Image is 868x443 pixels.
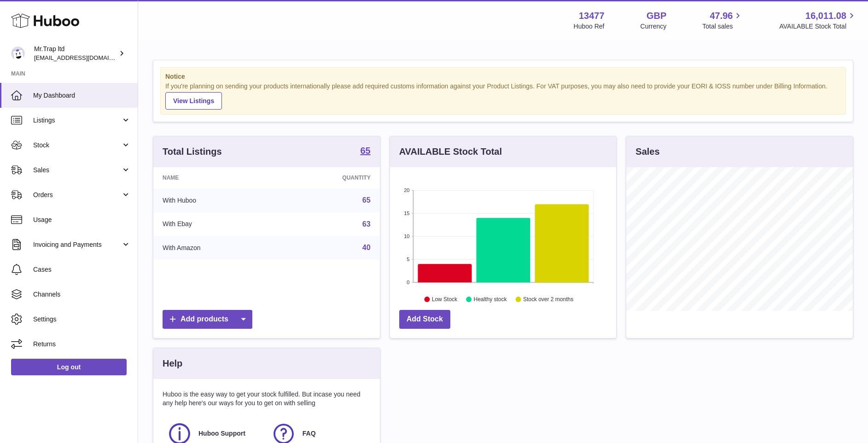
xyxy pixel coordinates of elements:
[710,10,733,22] span: 47.96
[647,10,666,22] strong: GBP
[163,357,182,370] h3: Help
[163,146,222,158] h3: Total Listings
[399,310,450,329] a: Add Stock
[33,91,131,100] span: My Dashboard
[198,429,245,438] span: Huboo Support
[360,146,370,155] strong: 65
[641,22,667,31] div: Currency
[33,166,121,175] span: Sales
[362,220,371,228] a: 63
[153,167,277,188] th: Name
[153,188,277,212] td: With Huboo
[523,296,573,303] text: Stock over 2 months
[34,45,117,62] div: Mr.Trap ltd
[360,146,370,157] a: 65
[165,92,222,110] a: View Listings
[579,10,605,22] strong: 13477
[635,146,659,158] h3: Sales
[404,187,409,193] text: 20
[33,315,131,324] span: Settings
[574,22,605,31] div: Huboo Ref
[277,167,380,188] th: Quantity
[303,429,316,438] span: FAQ
[34,54,135,61] span: [EMAIL_ADDRESS][DOMAIN_NAME]
[33,290,131,299] span: Channels
[33,216,131,224] span: Usage
[702,10,743,31] a: 47.96 Total sales
[404,233,409,239] text: 10
[473,296,507,303] text: Healthy stock
[33,340,131,349] span: Returns
[702,22,743,31] span: Total sales
[33,141,121,150] span: Stock
[11,359,127,375] a: Log out
[153,212,277,236] td: With Ebay
[33,240,121,249] span: Invoicing and Payments
[165,82,841,110] div: If you're planning on sending your products internationally please add required customs informati...
[779,10,857,31] a: 16,011.08 AVAILABLE Stock Total
[153,236,277,260] td: With Amazon
[805,10,846,22] span: 16,011.08
[399,146,502,158] h3: AVAILABLE Stock Total
[33,265,131,274] span: Cases
[407,280,409,285] text: 0
[33,191,121,199] span: Orders
[362,196,371,204] a: 65
[432,296,458,303] text: Low Stock
[11,47,25,60] img: office@grabacz.eu
[779,22,857,31] span: AVAILABLE Stock Total
[404,210,409,216] text: 15
[163,310,252,329] a: Add products
[165,72,841,81] strong: Notice
[33,116,121,125] span: Listings
[163,390,371,408] p: Huboo is the easy way to get your stock fulfilled. But incase you need any help here's our ways f...
[407,256,409,262] text: 5
[362,244,371,251] a: 40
